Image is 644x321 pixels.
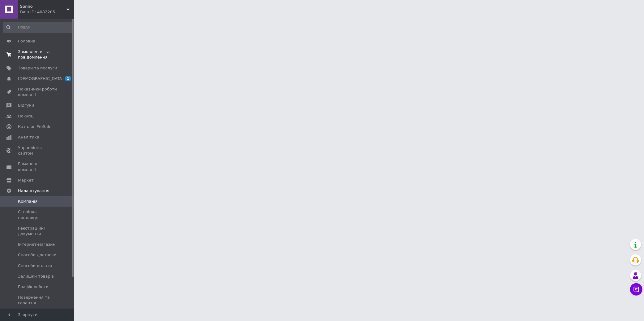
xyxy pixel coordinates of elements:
span: 1 [65,76,71,81]
input: Пошук [3,22,73,33]
span: Показники роботи компанії [18,86,57,98]
span: Графік роботи [18,284,49,290]
div: Ваш ID: 4082205 [20,9,74,15]
span: [DEMOGRAPHIC_DATA] [18,76,64,81]
span: Sonno [20,4,66,9]
span: Каталог ProSale [18,124,51,130]
span: Головна [18,38,35,44]
span: Гаманець компанії [18,161,57,172]
span: Повернення та гарантія [18,295,57,306]
span: Покупці [18,113,35,119]
span: Інтернет-магазин [18,242,55,247]
button: Чат з покупцем [630,283,642,296]
span: Способи доставки [18,252,57,258]
span: Маркет [18,178,34,183]
span: Відгуки [18,103,34,108]
span: Залишки товарів [18,274,54,279]
span: Налаштування [18,188,49,194]
span: Замовлення та повідомлення [18,49,57,60]
span: Управління сайтом [18,145,57,156]
span: Способи оплати [18,263,52,269]
span: Товари та послуги [18,65,57,71]
span: Аналітика [18,134,39,140]
span: Сторінка продавця [18,209,57,220]
span: Реєстраційні документи [18,226,57,237]
span: Компанія [18,199,37,204]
